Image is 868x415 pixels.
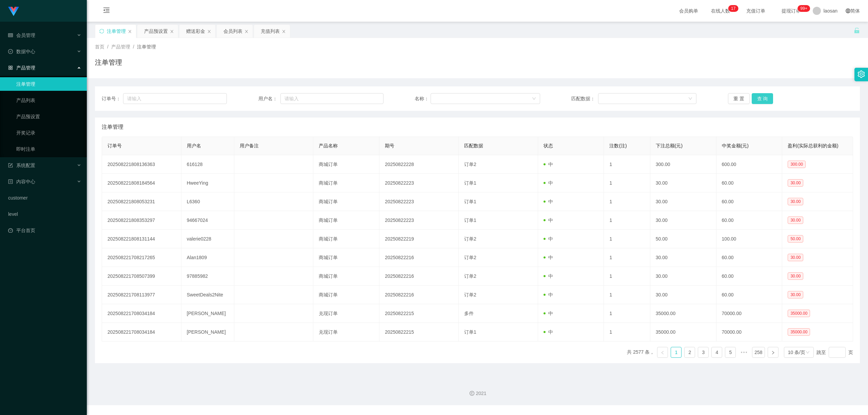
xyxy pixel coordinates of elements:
td: 202508221808131144 [102,230,181,248]
td: 1 [604,174,650,192]
td: 97885982 [181,267,234,286]
td: 兑现订单 [313,304,379,323]
td: 商城订单 [313,230,379,248]
td: 70000.00 [716,323,783,341]
span: 匹配数据 [464,143,483,148]
span: 产品名称 [319,143,338,148]
button: 重 置 [728,93,750,104]
span: 中 [544,255,553,260]
h1: 注单管理 [95,57,122,67]
td: 60.00 [716,211,783,230]
i: 图标: table [8,33,13,38]
i: 图标: copyright [470,391,474,396]
td: 1 [604,304,650,323]
span: 订单2 [464,273,476,279]
p: 7 [733,5,736,12]
i: 图标: close [244,29,249,34]
td: 300.00 [650,155,716,174]
span: 中 [544,199,553,204]
span: 中 [544,217,553,223]
td: 30.00 [650,211,716,230]
span: 30.00 [788,254,803,261]
sup: 931 [798,5,810,12]
span: 首页 [95,44,104,49]
span: 订单1 [464,329,476,335]
span: 匹配数据： [571,95,598,102]
td: 20250822228 [379,155,459,174]
span: 订单号： [102,95,123,102]
span: 提现订单 [778,8,804,13]
li: 1 [671,347,682,358]
img: logo.9652507e.png [8,7,19,16]
td: 20250822215 [379,323,459,341]
td: 1 [604,230,650,248]
span: 中 [544,180,553,186]
td: 30.00 [650,192,716,211]
li: 4 [711,347,722,358]
td: 202508221708113977 [102,286,181,304]
td: 202508221808184564 [102,174,181,192]
span: 状态 [544,143,553,148]
span: ••• [738,347,749,358]
td: [PERSON_NAME] [181,323,234,341]
span: 30.00 [788,272,803,280]
td: 616128 [181,155,234,174]
td: 60.00 [716,174,783,192]
div: 2021 [92,390,863,397]
span: 订单号 [107,143,122,148]
span: 订单1 [464,199,476,204]
span: 订单2 [464,292,476,297]
td: Alan1809 [181,248,234,267]
td: 20250822223 [379,174,459,192]
span: 30.00 [788,216,803,224]
td: 60.00 [716,267,783,286]
td: 202508221808053231 [102,192,181,211]
a: 1 [671,347,681,357]
span: 300.00 [788,161,806,168]
i: 图标: right [771,351,775,355]
span: 中 [544,311,553,316]
span: / [107,44,108,49]
span: 中 [544,292,553,297]
td: 1 [604,323,650,341]
li: 上一页 [657,347,668,358]
td: 20250822216 [379,267,459,286]
i: 图标: setting [857,70,865,78]
a: 3 [698,347,708,357]
i: 图标: global [846,8,850,13]
span: 订单1 [464,217,476,223]
span: 中 [544,162,553,167]
a: 5 [725,347,735,357]
button: 查 询 [752,93,773,104]
a: 即时注单 [16,142,81,156]
td: 20250822219 [379,230,459,248]
td: SweetDeals2Nite [181,286,234,304]
i: 图标: close [207,29,211,34]
td: 商城订单 [313,286,379,304]
td: 60.00 [716,192,783,211]
td: 商城订单 [313,192,379,211]
td: 20250822223 [379,211,459,230]
li: 2 [684,347,695,358]
td: 30.00 [650,248,716,267]
i: 图标: close [170,29,174,34]
span: 35000.00 [788,328,810,336]
span: 注单管理 [102,123,123,131]
td: 35000.00 [650,304,716,323]
td: 202508221708034184 [102,304,181,323]
div: 注单管理 [107,25,126,38]
i: 图标: menu-fold [95,0,118,22]
i: 图标: appstore-o [8,65,13,70]
td: 20250822215 [379,304,459,323]
td: 60.00 [716,286,783,304]
td: valerie0228 [181,230,234,248]
div: 产品预设置 [144,25,168,38]
i: 图标: down [688,97,692,101]
td: 商城订单 [313,248,379,267]
sup: 17 [728,5,738,12]
span: / [133,44,134,49]
span: 订单2 [464,236,476,242]
td: 兑现订单 [313,323,379,341]
td: HweeYing [181,174,234,192]
li: 5 [725,347,736,358]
